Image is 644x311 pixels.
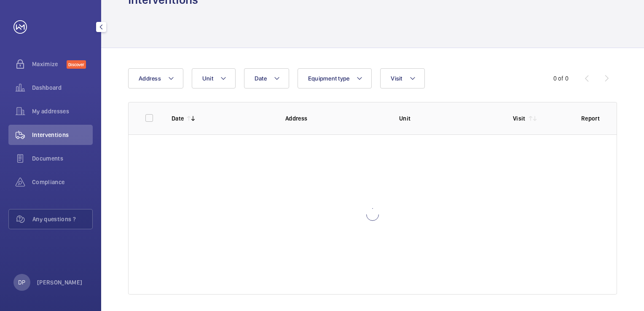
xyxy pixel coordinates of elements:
[32,215,92,223] span: Any questions ?
[244,68,289,88] button: Date
[128,68,183,88] button: Address
[391,75,402,82] span: Visit
[298,68,372,88] button: Equipment type
[255,75,267,82] span: Date
[285,114,386,123] p: Address
[581,114,600,123] p: Report
[513,114,526,123] p: Visit
[32,131,93,139] span: Interventions
[37,278,83,287] p: [PERSON_NAME]
[308,75,350,82] span: Equipment type
[380,68,424,88] button: Visit
[67,60,86,69] span: Discover
[18,278,25,287] p: DP
[32,154,93,163] span: Documents
[32,83,93,92] span: Dashboard
[32,178,93,186] span: Compliance
[172,114,184,123] p: Date
[192,68,236,88] button: Unit
[32,107,93,115] span: My addresses
[399,114,499,123] p: Unit
[553,74,569,83] div: 0 of 0
[139,75,161,82] span: Address
[202,75,213,82] span: Unit
[32,60,67,68] span: Maximize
